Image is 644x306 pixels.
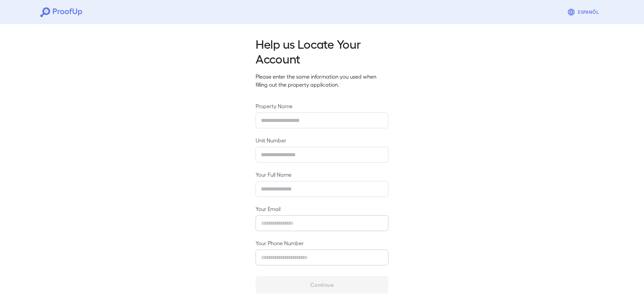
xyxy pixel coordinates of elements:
[256,36,388,66] h2: Help us Locate Your Account
[256,239,388,247] label: Your Phone Number
[256,205,388,213] label: Your Email
[565,5,604,19] button: Espanõl
[256,171,388,178] label: Your Full Name
[256,136,388,144] label: Unit Number
[256,73,388,89] p: Please enter the same information you used when filling out the property application.
[256,102,388,110] label: Property Name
